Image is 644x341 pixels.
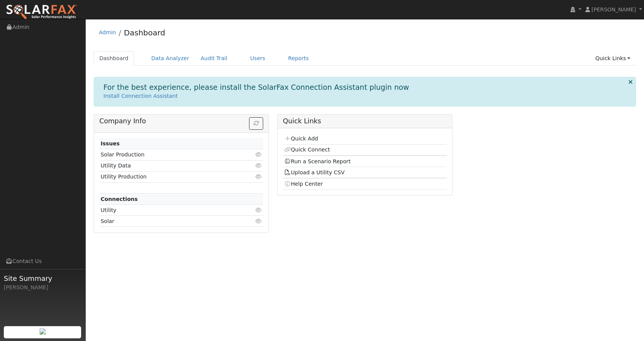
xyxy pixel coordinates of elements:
[255,152,262,157] i: Click to view
[99,29,116,35] a: Admin
[255,163,262,168] i: Click to view
[4,284,81,292] div: [PERSON_NAME]
[99,149,237,160] td: Solar Production
[255,174,262,179] i: Click to view
[284,181,323,187] a: Help Center
[104,83,409,92] h1: For the best experience, please install the SolarFax Connection Assistant plugin now
[284,158,351,164] a: Run a Scenario Report
[255,218,262,224] i: Click to view
[283,51,315,65] a: Reports
[6,4,77,20] img: SolarFax
[99,171,237,182] td: Utility Production
[255,207,262,213] i: Click to view
[284,169,345,175] a: Upload a Utility CSV
[104,93,178,99] a: Install Connection Assistant
[99,205,237,216] td: Utility
[284,135,318,142] a: Quick Add
[94,51,134,65] a: Dashboard
[590,51,636,65] a: Quick Links
[101,196,138,202] strong: Connections
[99,160,237,171] td: Utility Data
[145,51,195,65] a: Data Analyzer
[40,328,46,335] img: retrieve
[591,6,636,13] span: [PERSON_NAME]
[284,147,330,153] a: Quick Connect
[283,117,447,125] h5: Quick Links
[99,117,264,125] h5: Company Info
[244,51,271,65] a: Users
[101,140,120,147] strong: Issues
[124,28,165,37] a: Dashboard
[99,216,237,227] td: Solar
[4,273,81,284] span: Site Summary
[195,51,233,65] a: Audit Trail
